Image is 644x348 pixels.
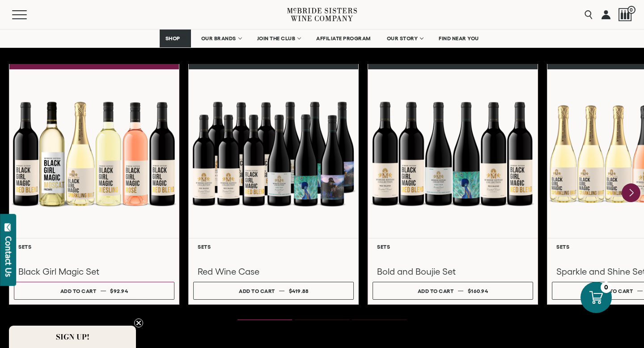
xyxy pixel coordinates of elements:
[627,6,636,14] span: 0
[56,331,89,342] span: SIGN UP!
[165,35,181,42] span: SHOP
[387,35,418,42] span: OUR STORY
[352,319,407,320] li: Page dot 3
[439,35,479,42] span: FIND NEAR YOU
[257,35,296,42] span: JOIN THE CLUB
[160,30,191,47] a: SHOP
[193,282,354,300] button: Add to cart $419.88
[295,319,349,320] li: Page dot 2
[601,282,612,293] div: 0
[110,288,128,294] span: $92.94
[597,284,633,297] div: Add to cart
[60,284,97,297] div: Add to cart
[4,236,13,277] div: Contact Us
[12,10,44,19] button: Mobile Menu Trigger
[433,30,485,47] a: FIND NEAR YOU
[251,30,306,47] a: JOIN THE CLUB
[201,35,236,42] span: OUR BRANDS
[239,284,275,297] div: Add to cart
[316,35,371,42] span: AFFILIATE PROGRAM
[289,288,309,294] span: $419.88
[188,64,359,305] a: Red Wine Case Sets Red Wine Case Add to cart $419.88
[381,30,429,47] a: OUR STORY
[468,288,488,294] span: $160.94
[418,284,454,297] div: Add to cart
[198,266,349,277] h3: Red Wine Case
[368,64,538,305] a: Bold & Boujie Red Wine Set Sets Bold and Boujie Set Add to cart $160.94
[373,282,533,300] button: Add to cart $160.94
[134,318,143,327] button: Close teaser
[198,244,349,250] h6: Sets
[377,244,529,250] h6: Sets
[18,244,170,250] h6: Sets
[9,326,136,348] div: SIGN UP!Close teaser
[622,183,640,202] button: Next
[237,319,292,320] li: Page dot 1
[18,266,170,277] h3: Black Girl Magic Set
[195,30,247,47] a: OUR BRANDS
[310,30,377,47] a: AFFILIATE PROGRAM
[9,64,179,305] a: Black Girl Magic Set Sets Black Girl Magic Set Add to cart $92.94
[14,282,174,300] button: Add to cart $92.94
[377,266,529,277] h3: Bold and Boujie Set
